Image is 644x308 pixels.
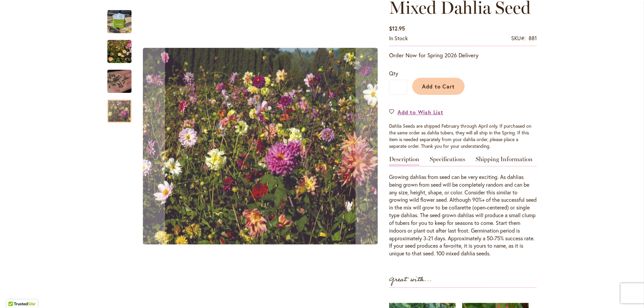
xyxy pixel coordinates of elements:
span: Add to Wish List [397,108,443,116]
span: Qty [389,70,398,77]
div: Swan Island Dahlias - Dahlia Seedlings [107,33,138,63]
button: Previous [138,3,165,289]
div: Product Images [138,3,413,289]
div: Mixed Dahlia Seed [107,3,138,33]
p: Growing dahlias from seed can be very exciting. As dahlias being grown from seed will be complete... [389,173,537,257]
button: Next [356,3,382,289]
strong: SKU [511,35,526,42]
span: Add to Cart [422,83,455,90]
strong: Great with... [389,274,432,285]
button: Add to Cart [412,78,465,95]
div: 881 [529,35,537,42]
div: Swan Island Dahlias - Dahlia SeedSwan Island Dahlias - Dahlia SeedlingsMixed Dahlia Seed [138,3,382,289]
span: $12.95 [389,25,405,32]
a: Shipping Information [476,156,533,166]
span: In stock [389,35,408,42]
img: Swan Island Dahlias - Dahlia Seed [95,65,144,98]
img: Swan Island Dahlias - Dahlia Seedlings [95,36,144,68]
a: Add to Wish List [389,108,443,116]
div: Swan Island Dahlias - Dahlia Seedlings [107,93,131,123]
img: Swan Island Dahlias - Dahlia Seedlings [143,48,378,245]
p: Dahlia Seeds are shipped February through April only. If purchased on the same order as dahlia tu... [389,123,537,149]
a: Specifications [430,156,465,166]
p: Order Now for Spring 2026 Delivery [389,51,537,59]
div: Detailed Product Info [389,156,537,257]
div: Swan Island Dahlias - Dahlia Seedlings [138,3,382,289]
iframe: Launch Accessibility Center [5,284,24,303]
div: Swan Island Dahlias - Dahlia Seed [107,63,138,93]
img: Mixed Dahlia Seed [107,6,131,38]
div: Availability [389,35,408,42]
a: Description [389,156,419,166]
